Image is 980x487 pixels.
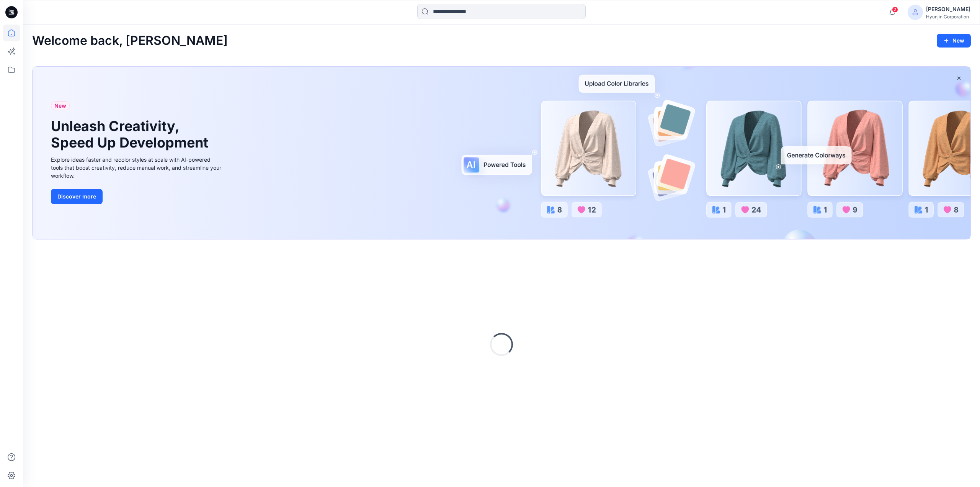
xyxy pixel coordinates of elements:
button: Discover more [51,189,103,204]
span: 2 [892,7,898,13]
a: Discover more [51,189,223,204]
div: [PERSON_NAME] [926,5,970,14]
div: Hyunjin Corporation [926,14,970,20]
h2: Welcome back, [PERSON_NAME] [32,34,228,48]
h1: Unleash Creativity, Speed Up Development [51,118,212,151]
svg: avatar [912,9,918,15]
div: Explore ideas faster and recolor styles at scale with AI-powered tools that boost creativity, red... [51,156,223,180]
span: New [54,101,66,110]
button: New [937,34,971,48]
